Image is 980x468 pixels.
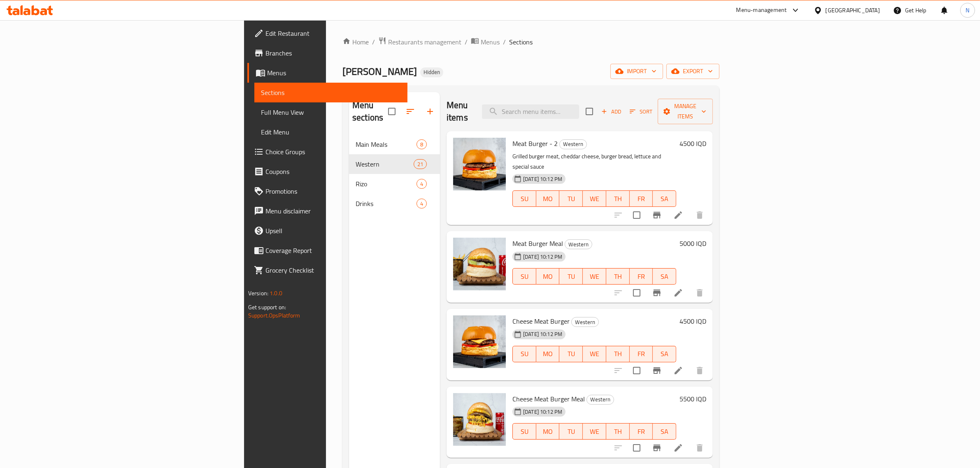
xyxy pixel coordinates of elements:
[565,240,592,249] span: Western
[356,179,417,189] span: Rizo
[690,283,710,303] button: delete
[571,317,599,327] div: Western
[417,141,426,148] span: 8
[509,37,533,47] span: Sections
[261,107,401,117] span: Full Menu View
[653,190,676,207] button: SA
[673,66,713,76] span: export
[247,241,408,260] a: Coverage Report
[520,330,566,338] span: [DATE] 10:12 PM
[587,395,614,404] span: Western
[516,426,533,438] span: SU
[265,28,401,38] span: Edit Restaurant
[388,37,461,47] span: Restaurants management
[586,193,603,205] span: WE
[512,315,570,327] span: Cheese Meat Burger
[247,221,408,241] a: Upsell
[516,271,533,283] span: SU
[690,361,710,380] button: delete
[583,346,606,362] button: WE
[270,288,282,299] span: 1.0.0
[512,268,536,285] button: SU
[265,226,401,236] span: Upsell
[378,37,461,47] a: Restaurants management
[254,102,408,122] a: Full Menu View
[417,179,427,189] div: items
[610,193,626,205] span: TH
[628,362,645,379] span: Select to update
[563,426,580,438] span: TU
[586,348,603,360] span: WE
[826,6,880,15] div: [GEOGRAPHIC_DATA]
[656,193,673,205] span: SA
[261,127,401,137] span: Edit Menu
[563,193,580,205] span: TU
[610,271,626,283] span: TH
[465,37,468,47] li: /
[540,348,556,360] span: MO
[261,88,401,97] span: Sections
[630,346,653,362] button: FR
[559,423,583,440] button: TU
[653,423,676,440] button: SA
[586,271,603,283] span: WE
[966,6,969,15] span: N
[512,137,558,150] span: Meat Burger - 2
[628,284,645,301] span: Select to update
[628,105,654,118] button: Sort
[587,395,614,405] div: Western
[666,64,719,79] button: export
[581,103,598,120] span: Select section
[606,423,630,440] button: TH
[417,199,427,209] div: items
[565,239,592,249] div: Western
[265,147,401,157] span: Choice Groups
[536,346,560,362] button: MO
[673,443,683,453] a: Edit menu item
[630,190,653,207] button: FR
[447,99,472,124] h2: Menu items
[653,346,676,362] button: SA
[633,193,650,205] span: FR
[471,37,500,47] a: Menus
[512,393,585,405] span: Cheese Meat Burger Meal
[647,205,667,225] button: Branch-specific-item
[536,423,560,440] button: MO
[420,67,443,77] div: Hidden
[247,142,408,162] a: Choice Groups
[690,205,710,225] button: delete
[563,271,580,283] span: TU
[664,101,706,122] span: Manage items
[610,348,626,360] span: TH
[512,151,676,172] p: Grilled burger meat, cheddar cheese, burger bread, lettuce and special sauce
[349,134,440,154] div: Main Meals8
[482,104,579,119] input: search
[520,253,566,261] span: [DATE] 10:12 PM
[512,190,536,207] button: SU
[606,268,630,285] button: TH
[265,186,401,196] span: Promotions
[630,268,653,285] button: FR
[254,122,408,142] a: Edit Menu
[247,162,408,181] a: Coupons
[512,346,536,362] button: SU
[563,348,580,360] span: TU
[247,181,408,201] a: Promotions
[349,174,440,194] div: Rizo4
[516,348,533,360] span: SU
[414,160,426,168] span: 21
[653,268,676,285] button: SA
[656,348,673,360] span: SA
[656,426,673,438] span: SA
[560,139,587,149] span: Western
[628,206,645,224] span: Select to update
[586,426,603,438] span: WE
[540,193,556,205] span: MO
[356,139,417,149] span: Main Meals
[512,237,563,250] span: Meat Burger Meal
[248,310,300,321] a: Support.OpsPlatform
[572,317,598,327] span: Western
[420,102,440,121] button: Add section
[633,271,650,283] span: FR
[628,439,645,456] span: Select to update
